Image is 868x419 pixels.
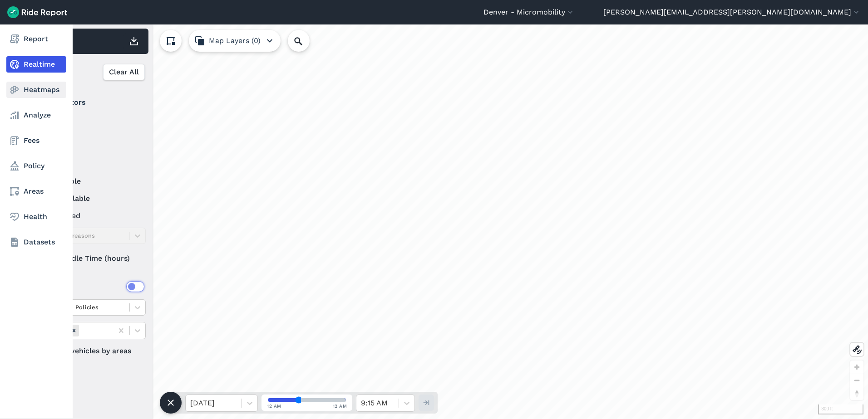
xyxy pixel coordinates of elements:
[33,58,148,86] div: Filter
[6,56,66,73] a: Realtime
[603,7,861,18] button: [PERSON_NAME][EMAIL_ADDRESS][PERSON_NAME][DOMAIN_NAME]
[69,325,79,336] div: Remove Areas (8)
[189,30,281,52] button: Map Layers (0)
[37,176,146,187] label: available
[37,115,146,126] label: Bird
[37,250,146,267] div: Idle Time (hours)
[6,107,66,123] a: Analyze
[7,6,67,18] img: Ride Report
[6,132,66,149] a: Fees
[49,281,144,292] div: Areas
[288,30,324,52] input: Search Location or Vehicles
[37,132,146,143] label: Lime
[29,24,868,419] div: loading
[267,403,281,409] span: 12 AM
[37,193,146,204] label: unavailable
[37,274,144,299] summary: Areas
[37,90,144,115] summary: Operators
[37,151,144,176] summary: Status
[6,183,66,200] a: Areas
[6,82,66,98] a: Heatmaps
[109,67,139,78] span: Clear All
[6,158,66,174] a: Policy
[483,7,575,18] button: Denver - Micromobility
[103,64,145,80] button: Clear All
[6,234,66,250] a: Datasets
[6,209,66,225] a: Health
[6,31,66,47] a: Report
[37,210,146,221] label: reserved
[37,346,146,356] label: Filter vehicles by areas
[333,403,347,409] span: 12 AM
